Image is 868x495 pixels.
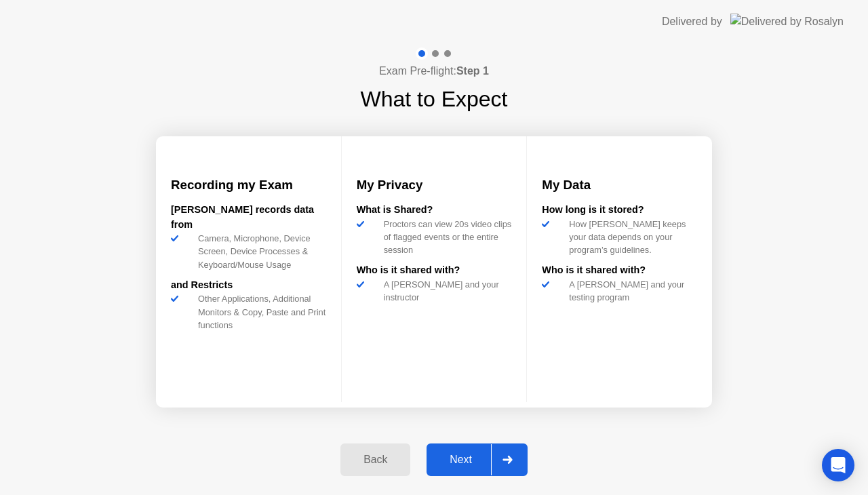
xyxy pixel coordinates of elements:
div: Who is it shared with? [542,263,697,278]
div: Who is it shared with? [357,263,512,278]
div: Other Applications, Additional Monitors & Copy, Paste and Print functions [193,292,326,332]
b: Step 1 [456,65,489,77]
h3: Recording my Exam [171,176,326,195]
div: and Restricts [171,278,326,293]
div: Back [344,454,406,466]
div: Proctors can view 20s video clips of flagged events or the entire session [378,218,512,257]
h3: My Privacy [357,176,512,195]
img: Delivered by Rosalyn [730,14,844,29]
div: Next [431,454,491,466]
div: Camera, Microphone, Device Screen, Device Processes & Keyboard/Mouse Usage [193,232,326,271]
div: A [PERSON_NAME] and your instructor [378,278,512,304]
button: Back [340,443,410,476]
div: [PERSON_NAME] records data from [171,203,326,232]
div: How long is it stored? [542,203,697,218]
h4: Exam Pre-flight: [379,63,489,79]
div: Delivered by [662,14,722,30]
div: A [PERSON_NAME] and your testing program [564,278,697,304]
div: Open Intercom Messenger [822,449,854,481]
h3: My Data [542,176,697,195]
div: What is Shared? [357,203,512,218]
div: How [PERSON_NAME] keeps your data depends on your program’s guidelines. [564,218,697,257]
button: Next [427,443,528,476]
h1: What to Expect [361,83,508,115]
